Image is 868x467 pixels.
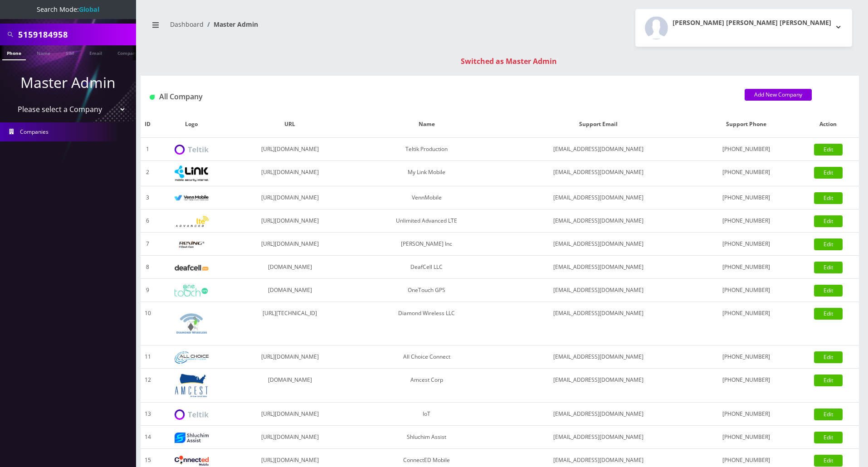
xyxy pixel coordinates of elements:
img: OneTouch GPS [175,285,209,297]
td: [PHONE_NUMBER] [695,279,797,302]
th: ID [141,111,155,138]
td: 13 [141,403,155,426]
td: All Choice Connect [351,345,502,369]
td: [URL][DOMAIN_NAME] [228,345,352,369]
a: Edit [814,167,843,179]
td: Unlimited Advanced LTE [351,209,502,233]
a: Edit [814,455,843,467]
td: Shluchim Assist [351,426,502,449]
h2: [PERSON_NAME] [PERSON_NAME] [PERSON_NAME] [673,19,831,27]
a: Phone [2,45,26,60]
img: Unlimited Advanced LTE [175,216,209,227]
td: [DOMAIN_NAME] [228,279,352,302]
a: Edit [814,144,843,156]
td: DeafCell LLC [351,256,502,279]
td: 3 [141,186,155,209]
td: 2 [141,161,155,186]
div: Switched as Master Admin [150,56,868,67]
td: [EMAIL_ADDRESS][DOMAIN_NAME] [502,403,695,426]
td: [EMAIL_ADDRESS][DOMAIN_NAME] [502,279,695,302]
span: Search Mode: [37,5,99,14]
img: Amcest Corp [175,373,209,398]
a: Edit [814,285,843,297]
td: [URL][TECHNICAL_ID] [228,302,352,345]
th: Name [351,111,502,138]
img: VennMobile [175,195,209,201]
td: [EMAIL_ADDRESS][DOMAIN_NAME] [502,369,695,403]
td: [PHONE_NUMBER] [695,426,797,449]
a: Add New Company [745,89,812,101]
td: [EMAIL_ADDRESS][DOMAIN_NAME] [502,345,695,369]
img: My Link Mobile [175,165,209,181]
td: Amcest Corp [351,369,502,403]
td: [URL][DOMAIN_NAME] [228,138,352,161]
td: 7 [141,233,155,256]
a: Edit [814,215,843,227]
td: 9 [141,279,155,302]
td: [URL][DOMAIN_NAME] [228,403,352,426]
td: Teltik Production [351,138,502,161]
input: Search All Companies [18,26,134,43]
button: [PERSON_NAME] [PERSON_NAME] [PERSON_NAME] [635,9,852,47]
a: Edit [814,432,843,443]
img: Rexing Inc [175,240,209,249]
td: [PHONE_NUMBER] [695,209,797,233]
a: Edit [814,375,843,386]
td: [PERSON_NAME] Inc [351,233,502,256]
a: Edit [814,192,843,204]
td: [URL][DOMAIN_NAME] [228,161,352,186]
td: [PHONE_NUMBER] [695,403,797,426]
th: Support Email [502,111,695,138]
td: [DOMAIN_NAME] [228,369,352,403]
td: [PHONE_NUMBER] [695,186,797,209]
td: [EMAIL_ADDRESS][DOMAIN_NAME] [502,233,695,256]
nav: breadcrumb [147,15,493,41]
td: Diamond Wireless LLC [351,302,502,345]
td: [PHONE_NUMBER] [695,302,797,345]
td: [PHONE_NUMBER] [695,345,797,369]
td: [EMAIL_ADDRESS][DOMAIN_NAME] [502,186,695,209]
a: Company [113,45,143,59]
td: [EMAIL_ADDRESS][DOMAIN_NAME] [502,209,695,233]
td: [EMAIL_ADDRESS][DOMAIN_NAME] [502,161,695,186]
td: [PHONE_NUMBER] [695,161,797,186]
td: 10 [141,302,155,345]
td: [EMAIL_ADDRESS][DOMAIN_NAME] [502,302,695,345]
a: Edit [814,351,843,363]
a: Email [85,45,107,59]
td: 14 [141,426,155,449]
th: Action [798,111,859,138]
span: Companies [20,128,49,136]
a: Edit [814,409,843,420]
td: [PHONE_NUMBER] [695,369,797,403]
th: Support Phone [695,111,797,138]
td: OneTouch GPS [351,279,502,302]
td: 8 [141,256,155,279]
h1: All Company [150,92,731,101]
a: Dashboard [170,20,204,29]
li: Master Admin [204,19,258,29]
td: [URL][DOMAIN_NAME] [228,233,352,256]
a: Edit [814,262,843,273]
img: Diamond Wireless LLC [175,306,209,341]
img: Teltik Production [175,145,209,155]
td: VennMobile [351,186,502,209]
td: [URL][DOMAIN_NAME] [228,209,352,233]
td: 11 [141,345,155,369]
td: 6 [141,209,155,233]
img: IoT [175,409,209,420]
a: Edit [814,308,843,320]
td: [DOMAIN_NAME] [228,256,352,279]
a: SIM [61,45,78,59]
img: DeafCell LLC [175,265,209,271]
td: [PHONE_NUMBER] [695,233,797,256]
img: All Company [150,95,155,100]
td: [PHONE_NUMBER] [695,256,797,279]
img: All Choice Connect [175,351,209,364]
td: [PHONE_NUMBER] [695,138,797,161]
th: Logo [155,111,228,138]
td: 12 [141,369,155,403]
a: Name [32,45,55,59]
td: [URL][DOMAIN_NAME] [228,186,352,209]
img: Shluchim Assist [175,433,209,443]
